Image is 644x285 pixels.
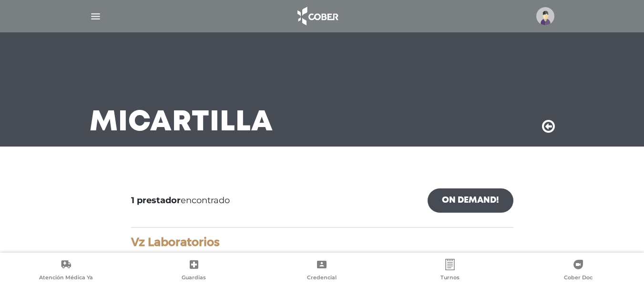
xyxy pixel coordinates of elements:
[292,5,342,28] img: logo_cober_home-white.png
[514,259,642,283] a: Cober Doc
[131,195,181,206] b: 1 prestador
[307,274,337,283] span: Credencial
[131,194,230,207] span: encontrado
[440,274,460,283] span: Turnos
[130,259,258,283] a: Guardias
[90,110,273,135] h3: Mi Cartilla
[2,259,130,283] a: Atención Médica Ya
[182,274,206,283] span: Guardias
[386,259,514,283] a: Turnos
[39,274,93,283] span: Atención Médica Ya
[536,7,554,25] img: profile-placeholder.svg
[258,259,386,283] a: Credencial
[428,188,513,213] a: On Demand!
[564,274,593,283] span: Cober Doc
[90,10,102,22] img: Cober_menu-lines-white.svg
[131,236,513,249] h4: Vz Laboratorios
